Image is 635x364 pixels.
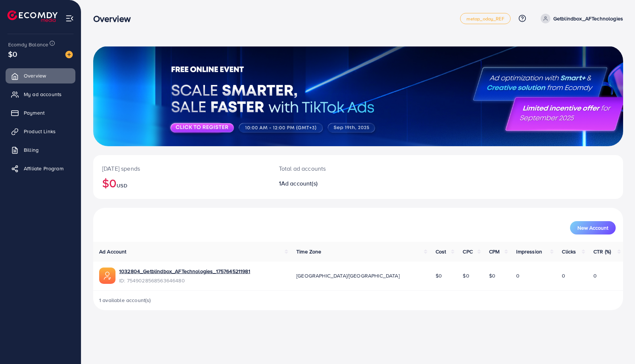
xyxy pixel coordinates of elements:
[7,10,58,22] img: logo
[463,248,472,255] span: CPC
[24,72,46,79] span: Overview
[489,248,499,255] span: CPM
[296,272,400,279] span: [GEOGRAPHIC_DATA]/[GEOGRAPHIC_DATA]
[553,14,623,23] p: Getblindbox_AFTechnologies
[24,146,39,154] span: Billing
[6,105,75,120] a: Payment
[93,13,137,24] h3: Overview
[463,272,469,279] span: $0
[6,142,75,157] a: Billing
[117,182,127,189] span: USD
[516,248,542,255] span: Impression
[296,248,321,255] span: Time Zone
[489,272,495,279] span: $0
[466,16,504,21] span: metap_oday_REF
[436,272,442,279] span: $0
[279,164,394,173] p: Total ad accounts
[24,109,45,117] span: Payment
[593,272,597,279] span: 0
[279,180,394,187] h2: 1
[436,248,446,255] span: Cost
[65,51,73,58] img: image
[6,124,75,139] a: Product Links
[24,165,63,172] span: Affiliate Program
[6,87,75,102] a: My ad accounts
[460,13,511,24] a: metap_oday_REF
[562,248,576,255] span: Clicks
[6,161,75,176] a: Affiliate Program
[6,68,75,83] a: Overview
[570,221,616,235] button: New Account
[577,225,608,230] span: New Account
[593,248,611,255] span: CTR (%)
[102,176,261,190] h2: $0
[516,272,520,279] span: 0
[119,277,250,284] span: ID: 7549028568563646480
[99,296,151,304] span: 1 available account(s)
[102,164,261,173] p: [DATE] spends
[119,268,250,275] a: 1032804_Getblindbox_AFTechnologies_1757645211981
[65,14,74,23] img: menu
[8,49,17,59] span: $0
[562,272,565,279] span: 0
[538,14,623,23] a: Getblindbox_AFTechnologies
[99,268,115,284] img: ic-ads-acc.e4c84228.svg
[24,128,56,135] span: Product Links
[603,331,629,358] iframe: Chat
[281,179,317,187] span: Ad account(s)
[8,41,48,48] span: Ecomdy Balance
[99,248,127,255] span: Ad Account
[24,91,62,98] span: My ad accounts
